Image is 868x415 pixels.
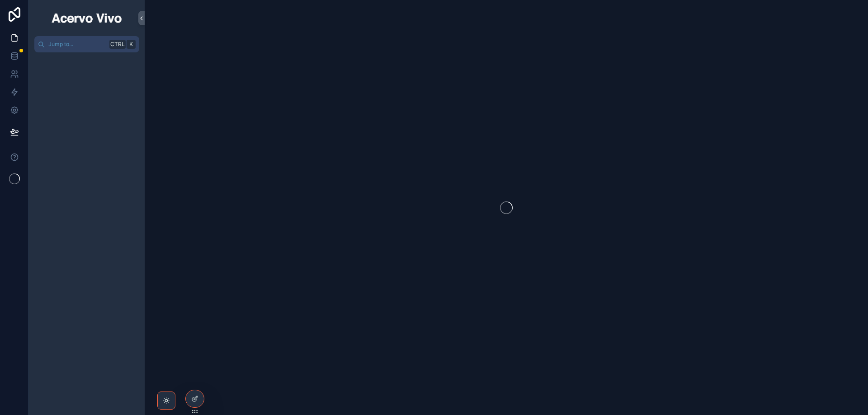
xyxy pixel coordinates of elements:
img: App logo [50,11,123,25]
span: Jump to... [48,41,106,48]
button: Jump to...CtrlK [34,36,139,52]
span: Ctrl [109,40,126,49]
div: scrollable content [29,52,145,69]
span: K [127,41,135,48]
